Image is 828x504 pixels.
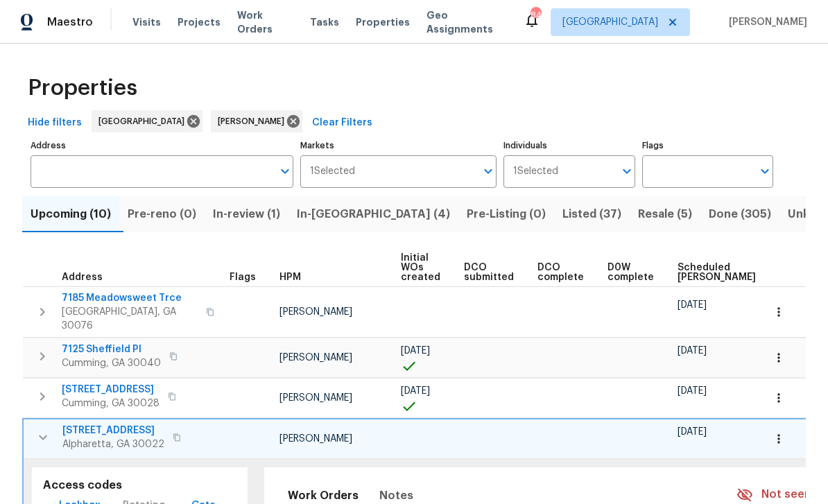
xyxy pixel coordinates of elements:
[279,434,352,444] span: [PERSON_NAME]
[62,272,103,282] span: Address
[128,205,196,224] span: Pre-reno (0)
[678,427,707,437] span: [DATE]
[478,162,498,181] button: Open
[47,15,93,29] span: Maestro
[31,205,111,224] span: Upcoming (10)
[709,205,771,224] span: Done (305)
[178,15,221,29] span: Projects
[237,8,293,36] span: Work Orders
[62,305,198,333] span: [GEOGRAPHIC_DATA], GA 30076
[642,141,773,150] label: Flags
[218,114,290,128] span: [PERSON_NAME]
[723,15,807,29] span: [PERSON_NAME]
[62,356,161,370] span: Cumming, GA 30040
[562,205,621,224] span: Listed (37)
[678,346,707,356] span: [DATE]
[562,15,658,29] span: [GEOGRAPHIC_DATA]
[503,141,635,150] label: Individuals
[279,272,301,282] span: HPM
[275,162,295,181] button: Open
[62,342,161,356] span: 7125 Sheffield Pl
[62,291,198,305] span: 7185 Meadowsweet Trce
[537,263,584,282] span: DCO complete
[98,114,190,128] span: [GEOGRAPHIC_DATA]
[28,114,82,132] span: Hide filters
[62,424,164,437] span: [STREET_ADDRESS]
[43,478,236,493] h5: Access codes
[531,8,540,22] div: 84
[92,110,202,132] div: [GEOGRAPHIC_DATA]
[678,386,707,396] span: [DATE]
[62,397,159,410] span: Cumming, GA 30028
[28,81,137,95] span: Properties
[310,17,339,27] span: Tasks
[22,110,87,136] button: Hide filters
[513,166,558,177] span: 1 Selected
[279,307,352,317] span: [PERSON_NAME]
[401,386,430,396] span: [DATE]
[62,383,159,397] span: [STREET_ADDRESS]
[307,110,378,136] button: Clear Filters
[279,393,352,403] span: [PERSON_NAME]
[297,205,450,224] span: In-[GEOGRAPHIC_DATA] (4)
[211,110,302,132] div: [PERSON_NAME]
[279,353,352,363] span: [PERSON_NAME]
[356,15,410,29] span: Properties
[607,263,654,282] span: D0W complete
[755,162,775,181] button: Open
[464,263,514,282] span: DCO submitted
[213,205,280,224] span: In-review (1)
[310,166,355,177] span: 1 Selected
[426,8,507,36] span: Geo Assignments
[300,141,497,150] label: Markets
[617,162,637,181] button: Open
[678,300,707,310] span: [DATE]
[401,253,440,282] span: Initial WOs created
[638,205,692,224] span: Resale (5)
[230,272,256,282] span: Flags
[312,114,372,132] span: Clear Filters
[467,205,546,224] span: Pre-Listing (0)
[132,15,161,29] span: Visits
[31,141,293,150] label: Address
[678,263,756,282] span: Scheduled [PERSON_NAME]
[401,346,430,356] span: [DATE]
[62,437,164,451] span: Alpharetta, GA 30022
